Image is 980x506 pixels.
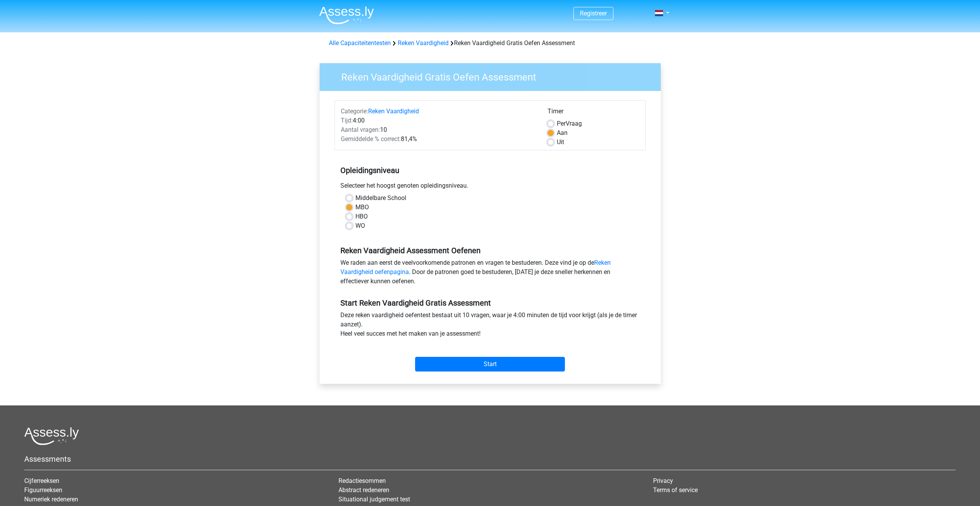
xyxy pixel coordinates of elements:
[338,496,410,503] a: Situational judgement test
[557,128,568,138] label: Aan
[338,486,389,494] a: Abstract redeneren
[24,427,79,445] img: Assessly logo
[335,125,542,134] div: 10
[355,221,365,230] label: WO
[335,258,646,289] div: We raden aan eerst de veelvoorkomende patronen en vragen te bestuderen. Deze vind je op de . Door...
[355,203,369,212] label: MBO
[24,496,78,503] a: Numeriek redeneren
[319,6,374,24] img: Assessly
[415,357,565,372] input: Start
[341,126,380,133] span: Aantal vragen:
[335,116,542,125] div: 4:00
[326,39,655,48] div: Reken Vaardigheid Gratis Oefen Assessment
[332,68,655,83] h3: Reken Vaardigheid Gratis Oefen Assessment
[355,193,406,203] label: Middelbare School
[548,107,640,119] div: Timer
[338,477,386,484] a: Redactiesommen
[341,108,368,115] span: Categorie:
[580,10,607,17] a: Registreer
[557,138,564,147] label: Uit
[335,181,646,193] div: Selecteer het hoogst genoten opleidingsniveau.
[340,163,640,178] h5: Opleidingsniveau
[24,454,956,464] h5: Assessments
[368,108,419,115] a: Reken Vaardigheid
[653,477,673,484] a: Privacy
[335,134,542,144] div: 81,4%
[355,212,368,221] label: HBO
[335,311,646,341] div: Deze reken vaardigheid oefentest bestaat uit 10 vragen, waar je 4:00 minuten de tijd voor krijgt ...
[398,39,449,47] a: Reken Vaardigheid
[341,135,401,143] span: Gemiddelde % correct:
[24,477,59,484] a: Cijferreeksen
[329,39,391,47] a: Alle Capaciteitentesten
[340,246,640,255] h5: Reken Vaardigheid Assessment Oefenen
[341,117,353,124] span: Tijd:
[557,120,566,127] span: Per
[653,486,698,494] a: Terms of service
[24,486,62,494] a: Figuurreeksen
[557,119,582,128] label: Vraag
[340,298,640,308] h5: Start Reken Vaardigheid Gratis Assessment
